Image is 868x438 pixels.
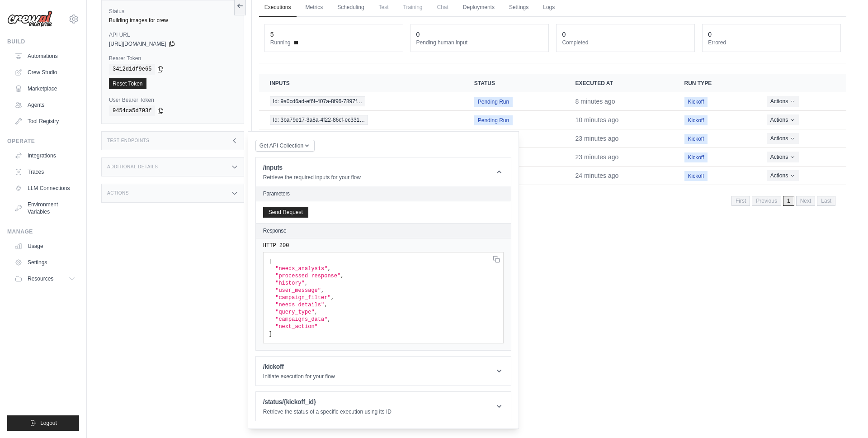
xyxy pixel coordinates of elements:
[11,65,79,80] a: Crew Studio
[255,140,315,152] button: Get API Collection
[11,81,79,96] a: Marketplace
[275,324,318,330] span: "next_action"
[109,96,236,104] label: User Bearer Token
[275,287,321,294] span: "user_message"
[107,190,129,196] h3: Actions
[40,419,57,427] span: Logout
[315,309,318,315] span: ,
[109,64,155,75] code: 3412d1df9e65
[107,164,158,170] h3: Additional Details
[259,74,463,92] th: Inputs
[270,30,274,39] div: 5
[564,74,673,92] th: Executed at
[269,331,272,337] span: ]
[11,271,79,286] button: Resources
[259,142,303,149] span: Get API Collection
[327,316,330,323] span: ,
[263,408,392,415] p: Retrieve the status of a specific execution using its ID
[684,115,708,125] span: Kickoff
[275,280,305,286] span: "history"
[708,30,712,39] div: 0
[340,273,344,279] span: ,
[575,116,618,124] time: August 26, 2025 at 22:45 BST
[275,316,327,323] span: "campaigns_data"
[684,152,708,162] span: Kickoff
[11,114,79,129] a: Tool Registry
[7,138,79,145] div: Operate
[767,114,799,125] button: Actions for execution
[11,49,79,63] a: Automations
[109,8,236,15] label: Status
[474,115,513,125] span: Pending Run
[109,31,236,38] label: API URL
[275,295,330,301] span: "campaign_filter"
[783,196,794,206] span: 1
[684,171,708,181] span: Kickoff
[109,78,146,89] a: Reset Token
[275,309,314,315] span: "query_type"
[269,258,272,265] span: [
[327,266,330,272] span: ,
[109,17,236,24] div: Building images for crew
[752,196,781,206] span: Previous
[708,39,835,46] dt: Errored
[7,228,79,235] div: Manage
[562,30,566,39] div: 0
[562,39,689,46] dt: Completed
[767,170,799,181] button: Actions for execution
[263,242,504,249] pre: HTTP 200
[674,74,756,92] th: Run Type
[11,165,79,179] a: Traces
[275,266,327,272] span: "needs_analysis"
[731,196,750,206] span: First
[263,174,361,181] p: Retrieve the required inputs for your flow
[416,30,420,39] div: 0
[263,373,335,380] p: Initiate execution for your flow
[575,172,618,179] time: August 26, 2025 at 22:31 BST
[474,97,513,107] span: Pending Run
[305,280,308,286] span: ,
[575,98,615,105] time: August 26, 2025 at 22:47 BST
[109,105,155,116] code: 9454ca5d703f
[11,197,79,219] a: Environment Variables
[275,302,324,308] span: "needs_details"
[416,39,543,46] dt: Pending human input
[796,196,816,206] span: Next
[321,287,324,294] span: ,
[259,74,846,212] section: Crew executions table
[575,153,618,161] time: August 26, 2025 at 22:31 BST
[28,275,53,282] span: Resources
[107,138,150,143] h3: Test Endpoints
[263,397,392,406] h1: /status/{kickoff_id}
[823,395,868,438] iframe: Chat Widget
[263,227,287,234] h2: Response
[270,115,368,125] span: Id: 3ba79e17-3a8a-4f22-86cf-ec331…
[731,196,835,206] nav: Pagination
[463,74,565,92] th: Status
[270,96,453,106] a: View execution details for Id
[767,152,799,162] button: Actions for execution
[259,189,846,212] nav: Pagination
[109,40,166,48] span: [URL][DOMAIN_NAME]
[270,96,365,106] span: Id: 9a0cd6ad-ef6f-407a-8f96-7897f…
[7,10,52,28] img: Logo
[263,163,361,172] h1: /inputs
[270,39,291,46] span: Running
[684,97,708,107] span: Kickoff
[263,190,504,197] h2: Parameters
[684,134,708,144] span: Kickoff
[11,255,79,270] a: Settings
[767,133,799,144] button: Actions for execution
[331,295,334,301] span: ,
[11,239,79,253] a: Usage
[263,207,308,218] button: Send Request
[275,273,340,279] span: "processed_response"
[817,196,835,206] span: Last
[11,98,79,112] a: Agents
[263,362,335,371] h1: /kickoff
[324,302,327,308] span: ,
[11,181,79,195] a: LLM Connections
[270,115,453,125] a: View execution details for Id
[767,96,799,107] button: Actions for execution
